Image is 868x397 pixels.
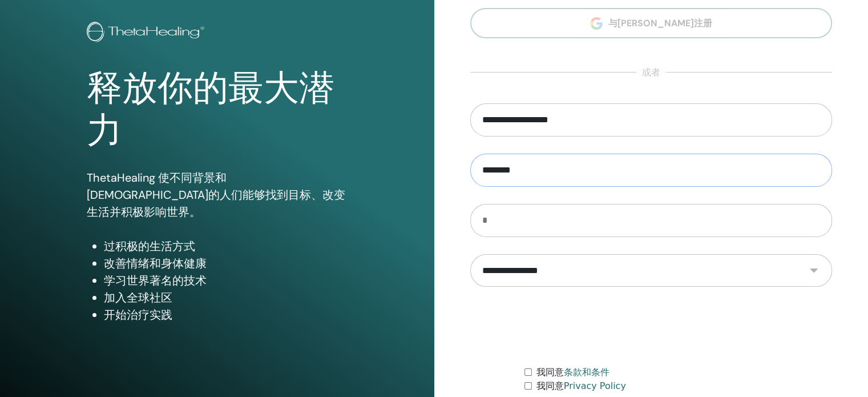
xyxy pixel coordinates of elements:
[564,367,609,378] a: 条款和条件
[104,306,348,323] li: 开始治疗实践
[536,379,626,393] label: 我同意
[636,66,666,79] span: 或者
[87,169,348,220] p: ThetaHealing 使不同背景和[DEMOGRAPHIC_DATA]的人们能够找到目标、改变生活并积极影响世界。
[104,272,348,289] li: 学习世界著名的技术
[536,366,609,379] label: 我同意
[87,67,348,153] h1: 释放你的最大潜力
[104,289,348,306] li: 加入全球社区
[564,304,738,348] iframe: reCAPTCHA
[104,238,348,255] li: 过积极的生活方式
[564,380,626,391] a: Privacy Policy
[104,255,348,272] li: 改善情绪和身体健康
